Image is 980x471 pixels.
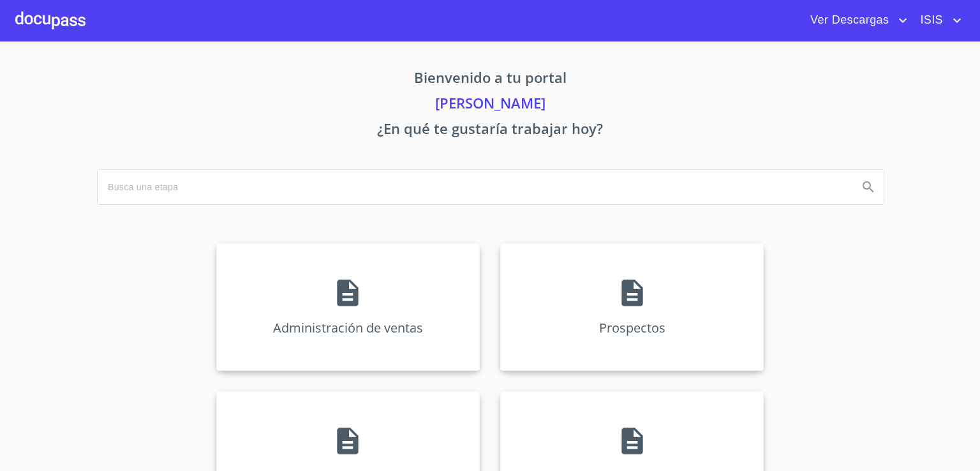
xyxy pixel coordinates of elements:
span: ISIS [910,10,949,31]
p: [PERSON_NAME] [97,93,883,118]
p: Administración de ventas [273,319,423,336]
input: search [98,170,848,204]
span: Ver Descargas [801,10,895,31]
button: account of current user [910,10,965,31]
button: Search [853,172,884,202]
p: ¿En qué te gustaría trabajar hoy? [97,118,883,144]
button: account of current user [801,10,910,31]
p: Prospectos [599,319,665,336]
p: Bienvenido a tu portal [97,67,883,93]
